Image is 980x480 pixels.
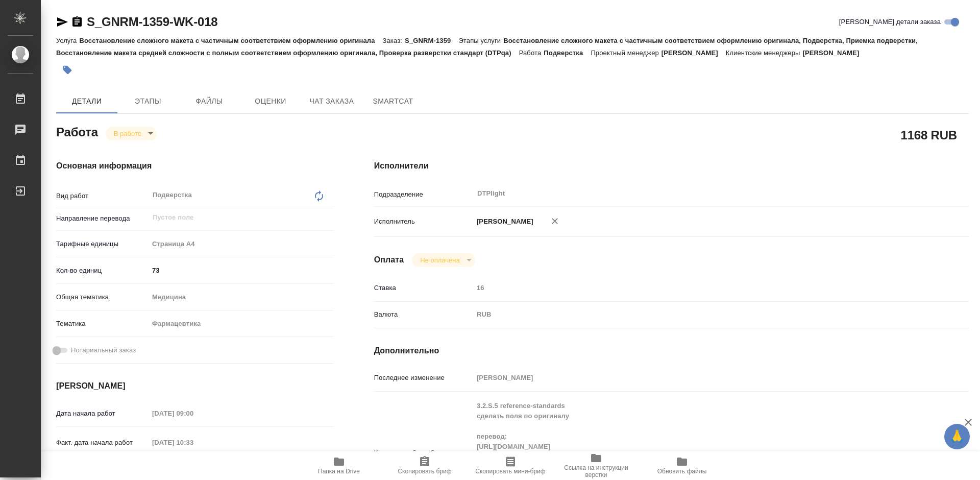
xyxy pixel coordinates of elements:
[79,37,382,44] p: Восстановление сложного макета с частичным соответствием оформлению оригинала
[374,309,473,320] p: Валюта
[56,409,149,419] p: Дата начала работ
[468,451,553,480] button: Скопировать мини-бриф
[374,448,473,458] p: Комментарий к работе
[559,464,633,478] span: Ссылка на инструкции верстки
[56,319,149,329] p: Тематика
[473,217,533,227] p: [PERSON_NAME]
[374,373,473,383] p: Последнее изменение
[111,129,144,138] button: В работе
[417,256,462,265] button: Не оплачена
[944,424,970,449] button: 🙏
[152,211,309,224] input: Пустое поле
[149,315,333,332] div: Фармацевтика
[56,239,149,249] p: Тарифные единицы
[473,370,919,385] input: Пустое поле
[296,451,382,480] button: Папка на Drive
[374,345,969,357] h4: Дополнительно
[374,217,473,227] p: Исполнитель
[591,49,661,57] p: Проектный менеджер
[56,292,149,302] p: Общая тематика
[726,49,803,57] p: Клиентские менеджеры
[473,280,919,295] input: Пустое поле
[56,16,68,28] button: Скопировать ссылку для ЯМессенджера
[458,37,503,44] p: Этапы услуги
[106,127,157,140] div: В работе
[374,160,969,172] h4: Исполнители
[56,122,98,140] h2: Работа
[412,253,475,267] div: В работе
[56,213,149,224] p: Направление перевода
[307,95,356,108] span: Чат заказа
[185,95,234,108] span: Файлы
[149,263,333,278] input: ✎ Введи что-нибудь
[544,49,591,57] p: Подверстка
[149,406,238,421] input: Пустое поле
[639,451,725,480] button: Обновить файлы
[149,435,238,450] input: Пустое поле
[383,37,405,44] p: Заказ:
[369,95,418,108] span: SmartCat
[544,210,566,232] button: Удалить исполнителя
[124,95,173,108] span: Этапы
[149,289,333,306] div: Медицина
[661,49,726,57] p: [PERSON_NAME]
[948,426,966,447] span: 🙏
[56,59,79,81] button: Добавить тэг
[473,306,919,323] div: RUB
[318,468,360,475] span: Папка на Drive
[71,345,136,355] span: Нотариальный заказ
[87,15,217,29] a: S_GNRM-1359-WK-018
[398,468,451,475] span: Скопировать бриф
[405,37,458,44] p: S_GNRM-1359
[374,283,473,293] p: Ставка
[475,468,545,475] span: Скопировать мини-бриф
[657,468,707,475] span: Обновить файлы
[374,189,473,200] p: Подразделение
[56,160,333,172] h4: Основная информация
[56,380,333,392] h4: [PERSON_NAME]
[802,49,867,57] p: [PERSON_NAME]
[56,191,149,201] p: Вид работ
[901,126,957,143] h2: 1168 RUB
[62,95,111,108] span: Детали
[839,17,941,27] span: [PERSON_NAME] детали заказа
[56,266,149,276] p: Кол-во единиц
[246,95,295,108] span: Оценки
[374,254,404,266] h4: Оплата
[56,438,149,448] p: Факт. дата начала работ
[382,451,468,480] button: Скопировать бриф
[56,37,79,44] p: Услуга
[553,451,639,480] button: Ссылка на инструкции верстки
[71,16,83,28] button: Скопировать ссылку
[149,235,333,253] div: Страница А4
[519,49,544,57] p: Работа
